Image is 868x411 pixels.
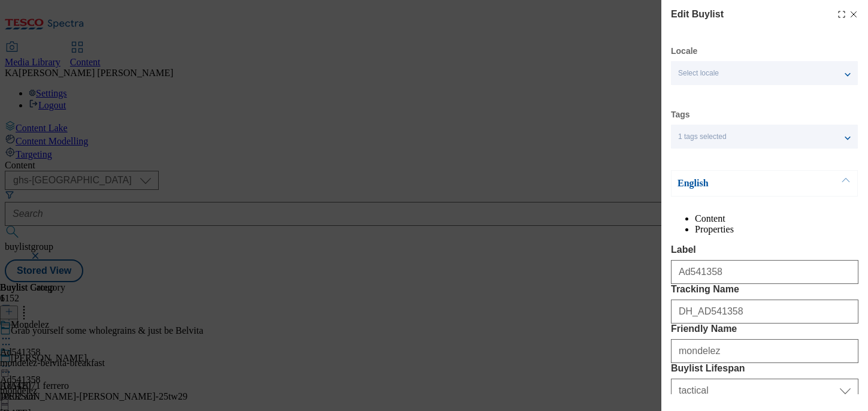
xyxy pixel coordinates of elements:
[671,300,858,324] input: Enter Tracking Name
[671,324,858,334] label: Friendly Name
[695,213,858,224] li: Content
[671,284,858,295] label: Tracking Name
[671,48,697,55] label: Locale
[671,363,858,374] label: Buylist Lifespan
[671,61,858,85] button: Select locale
[671,111,690,118] label: Tags
[671,244,858,255] label: Label
[678,177,803,189] p: English
[671,7,724,22] h4: Edit Buylist
[671,260,858,284] input: Enter Label
[671,125,858,149] button: 1 tags selected
[671,339,858,363] input: Enter Friendly Name
[695,224,858,235] li: Properties
[678,69,719,78] span: Select locale
[678,132,727,141] span: 1 tags selected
